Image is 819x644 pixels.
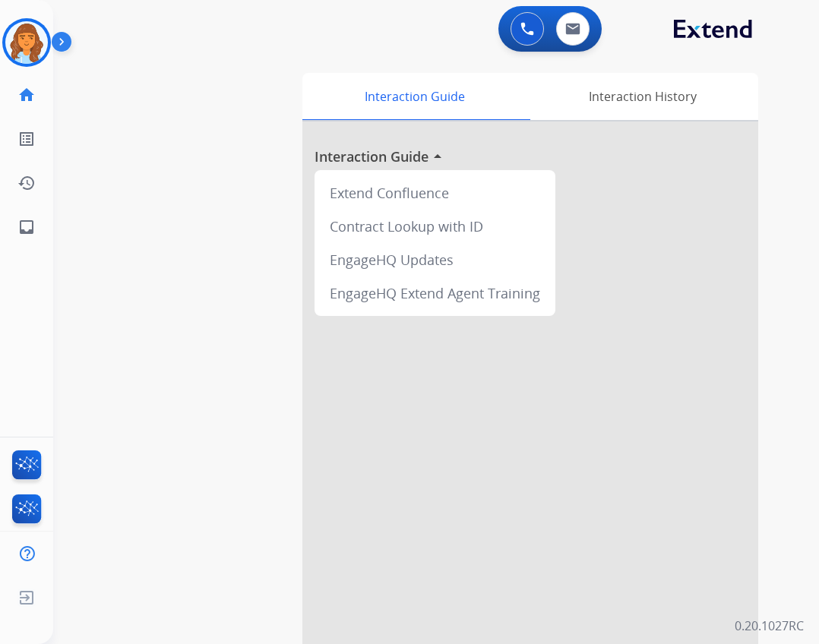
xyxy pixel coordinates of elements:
[5,21,48,64] img: avatar
[17,86,36,104] mat-icon: home
[526,73,758,120] div: Interaction History
[735,617,804,635] p: 0.20.1027RC
[321,176,549,210] div: Extend Confluence
[321,276,549,310] div: EngageHQ Extend Agent Training
[17,130,36,148] mat-icon: list_alt
[321,243,549,276] div: EngageHQ Updates
[321,210,549,243] div: Contract Lookup with ID
[17,174,36,192] mat-icon: history
[302,73,526,120] div: Interaction Guide
[17,218,36,236] mat-icon: inbox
